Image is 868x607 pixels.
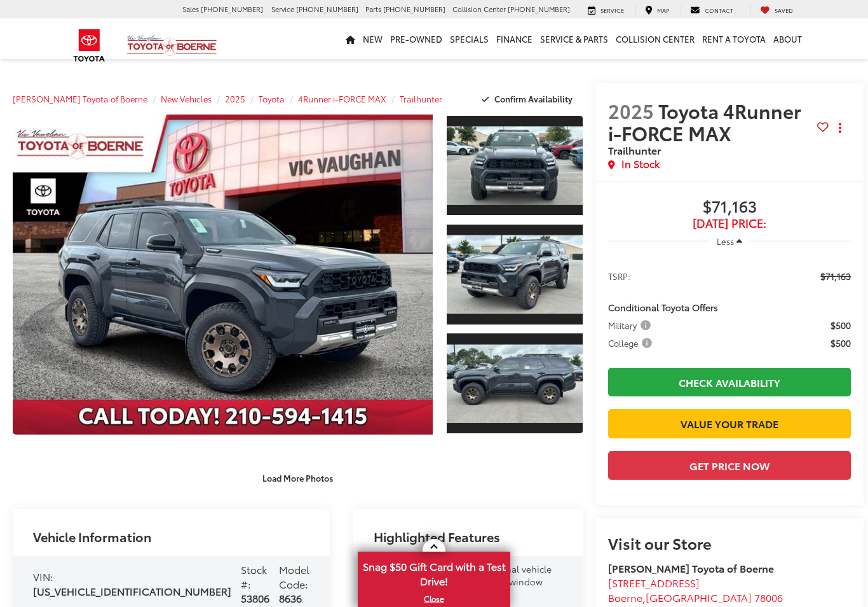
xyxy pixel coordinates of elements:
a: Trailhunter [400,93,442,104]
span: Saved [775,6,793,14]
span: Boerne [608,590,642,604]
span: $500 [831,319,851,331]
a: Contact [681,5,743,15]
a: Pre-Owned [386,18,446,59]
span: Toyota 4Runner i-FORCE MAX [608,97,801,146]
span: [PHONE_NUMBER] [508,4,570,14]
a: Toyota [259,93,285,104]
a: New [359,18,386,59]
a: 2025 [225,93,245,104]
button: Less [710,230,749,253]
span: [STREET_ADDRESS] [608,575,700,590]
a: 4Runner i-FORCE MAX [298,93,386,104]
span: TSRP: [608,270,630,283]
h2: Vehicle Information [33,529,151,543]
span: [DATE] Price: [608,217,851,230]
span: [US_VEHICLE_IDENTIFICATION_NUMBER] [33,583,231,598]
span: Conditional Toyota Offers [608,301,718,314]
h2: Visit our Store [608,534,851,551]
span: Collision Center [452,4,506,14]
span: College [608,337,654,349]
span: 78006 [754,590,783,604]
img: Vic Vaughan Toyota of Boerne [126,34,217,57]
a: New Vehicles [161,93,212,104]
span: In Stock [621,157,660,171]
span: [PHONE_NUMBER] [296,4,358,14]
a: Rent a Toyota [698,18,770,59]
span: Trailhunter [608,143,661,157]
a: Expand Photo 1 [447,115,583,216]
img: 2025 Toyota 4Runner i-FORCE MAX Trailhunter [445,344,584,422]
a: Service [578,5,634,15]
span: Confirm Availability [494,93,573,104]
button: Load More Photos [254,467,342,489]
span: , [608,590,783,604]
span: Service [271,4,294,14]
span: 2025 [608,97,654,124]
span: $500 [831,337,851,349]
a: Collision Center [612,18,698,59]
span: 8636 [279,590,302,605]
a: [PERSON_NAME] Toyota of Boerne [13,93,147,104]
a: [STREET_ADDRESS] Boerne,[GEOGRAPHIC_DATA] 78006 [608,575,783,604]
a: Home [342,18,359,59]
img: Toyota [65,25,113,66]
button: Confirm Availability [475,88,583,110]
span: Stock #: [241,562,267,591]
a: Expand Photo 0 [13,115,433,435]
span: Sales [182,4,199,14]
button: Get Price Now [608,451,851,480]
span: 53806 [241,590,269,605]
span: VIN: [33,569,53,583]
span: Service [600,6,624,14]
a: My Saved Vehicles [750,5,803,15]
span: Model Code: [279,562,309,591]
span: Snag $50 Gift Card with a Test Drive! [359,553,509,592]
a: Expand Photo 3 [447,332,583,434]
strong: [PERSON_NAME] Toyota of Boerne [608,561,774,575]
h2: Highlighted Features [374,529,500,543]
span: $71,163 [608,198,851,217]
button: College [608,337,656,349]
a: About [770,18,806,59]
span: $71,163 [820,270,851,283]
a: Check Availability [608,368,851,396]
span: Contact [705,6,733,14]
button: Military [608,319,655,331]
a: Map [635,5,679,15]
span: dropdown dots [839,123,841,133]
span: Parts [365,4,381,14]
span: Less [717,235,734,247]
span: [GEOGRAPHIC_DATA] [646,590,752,604]
button: Actions [829,117,851,139]
a: Value Your Trade [608,409,851,438]
a: Finance [492,18,536,59]
img: 2025 Toyota 4Runner i-FORCE MAX Trailhunter [445,235,584,314]
span: [PHONE_NUMBER] [383,4,445,14]
span: Map [657,6,669,14]
span: [PHONE_NUMBER] [201,4,263,14]
a: Specials [446,18,492,59]
a: Service & Parts: Opens in a new tab [536,18,612,59]
span: Military [608,319,653,331]
img: 2025 Toyota 4Runner i-FORCE MAX Trailhunter [445,127,584,205]
a: Expand Photo 2 [447,223,583,325]
img: 2025 Toyota 4Runner i-FORCE MAX Trailhunter [8,113,437,435]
